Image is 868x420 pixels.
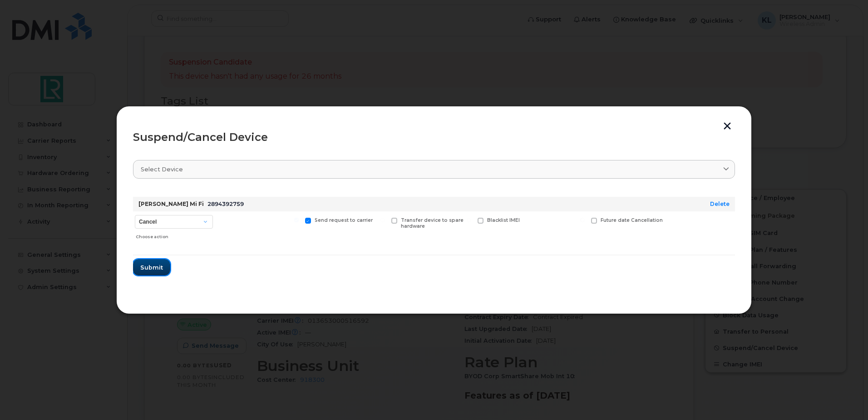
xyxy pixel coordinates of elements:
[136,230,213,240] div: Choose action
[601,217,663,223] span: Future date Cancellation
[138,200,204,207] strong: [PERSON_NAME] Mi Fi
[710,200,730,207] a: Delete
[315,217,373,223] span: Send request to carrier
[401,217,464,229] span: Transfer device to spare hardware
[294,218,299,222] input: Send request to carrier
[133,132,735,143] div: Suspend/Cancel Device
[141,165,183,174] span: Select device
[487,217,520,223] span: Blacklist IMEI
[380,218,385,222] input: Transfer device to spare hardware
[207,200,244,207] span: 2894392759
[467,218,471,222] input: Blacklist IMEI
[133,160,735,179] a: Select device
[140,263,163,272] span: Submit
[133,259,170,275] button: Submit
[580,218,585,222] input: Future date Cancellation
